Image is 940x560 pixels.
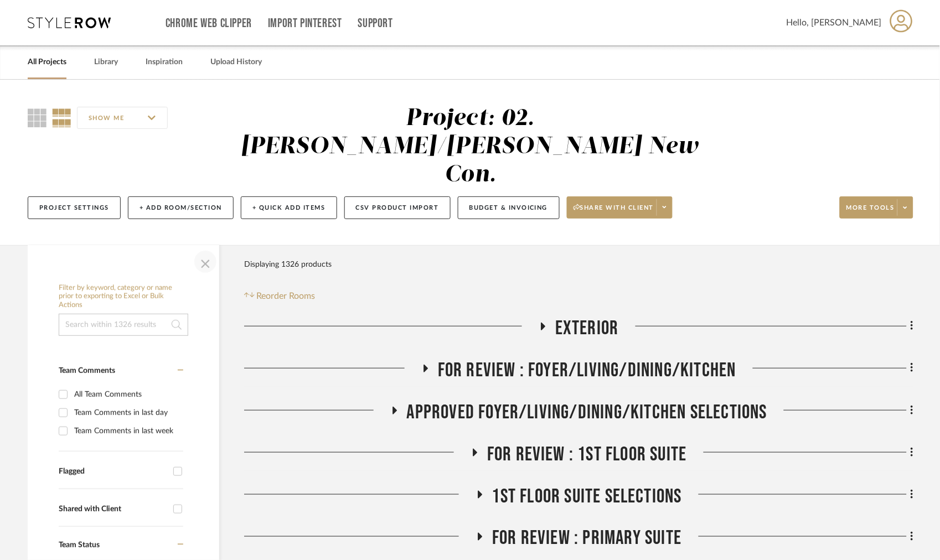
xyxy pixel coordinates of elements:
div: Team Comments in last week [74,422,180,440]
button: Budget & Invoicing [458,196,560,219]
button: Share with client [567,196,673,219]
span: FOR REVIEW : 1st Floor Suite [487,443,687,466]
a: Upload History [210,55,262,70]
div: Flagged [59,467,168,476]
span: Team Comments [59,367,115,375]
h6: Filter by keyword, category or name prior to exporting to Excel or Bulk Actions [59,284,188,310]
button: Reorder Rooms [244,289,316,303]
a: Support [358,19,393,28]
span: APPROVED FOYER/LIVING/DINING/KITCHEN SELECTIONS [407,401,767,424]
div: Team Comments in last day [74,404,180,422]
span: Hello, [PERSON_NAME] [787,16,882,29]
a: Import Pinterest [268,19,342,28]
span: Team Status [59,541,100,549]
button: + Add Room/Section [128,196,234,219]
span: Share with client [574,204,654,220]
span: 1st Floor Suite Selections [492,485,682,509]
button: Project Settings [28,196,121,219]
span: Exterior [555,317,619,340]
span: FOR REVIEW : Primary Suite [492,527,681,551]
button: Close [194,251,216,273]
div: Displaying 1326 products [244,253,332,276]
a: Chrome Web Clipper [166,19,252,28]
div: All Team Comments [74,386,180,403]
div: Project: 02. [PERSON_NAME]/[PERSON_NAME] New Con. [241,107,700,186]
a: Library [94,55,118,70]
button: More tools [840,196,913,219]
a: Inspiration [146,55,183,70]
span: Reorder Rooms [257,289,316,303]
button: CSV Product Import [344,196,451,219]
input: Search within 1326 results [59,314,188,336]
div: Shared with Client [59,505,168,514]
a: All Projects [28,55,66,70]
span: More tools [846,204,895,220]
button: + Quick Add Items [241,196,337,219]
span: FOR REVIEW : Foyer/Living/Dining/Kitchen [438,359,736,382]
